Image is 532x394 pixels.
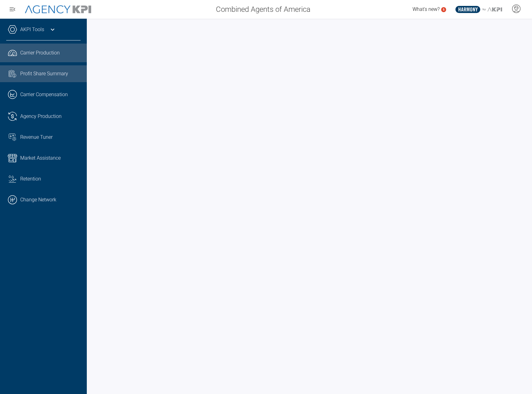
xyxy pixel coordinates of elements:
[20,154,61,162] span: Market Assistance
[20,26,44,33] a: AKPI Tools
[20,175,81,183] div: Retention
[20,70,68,77] span: Profit Share Summary
[20,49,60,57] span: Carrier Production
[25,5,91,14] img: AgencyKPI
[413,6,440,12] span: What's new?
[443,8,445,11] text: 5
[20,113,62,120] span: Agency Production
[20,134,53,141] span: Revenue Tuner
[20,91,68,98] span: Carrier Compensation
[216,4,310,15] span: Combined Agents of America
[441,7,446,12] a: 5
